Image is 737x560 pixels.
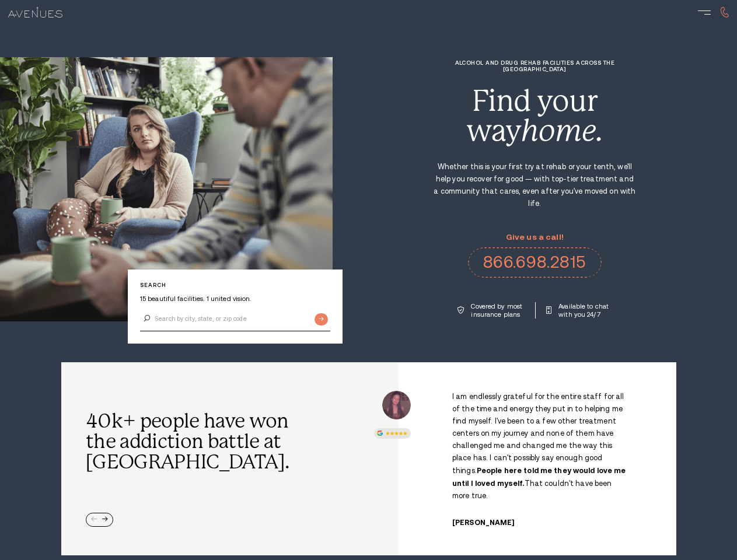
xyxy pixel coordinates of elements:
a: Available to chat with you 24/7 [546,302,612,318]
cite: [PERSON_NAME] [452,519,515,527]
h1: Alcohol and Drug Rehab Facilities across the [GEOGRAPHIC_DATA] [432,60,637,72]
p: I am endlessly grateful for the entire staff for all of the time and energy they put in to helpin... [452,391,631,502]
a: 866.698.2815 [468,247,602,278]
i: home. [521,114,603,148]
p: Whether this is your first try at rehab or your tenth, we'll help you recover for good — with top... [432,161,637,210]
p: Available to chat with you 24/7 [558,302,612,318]
a: Covered by most insurance plans [457,302,524,318]
div: Next slide [102,517,108,523]
strong: People here told me they would love me until I loved myself. [452,466,626,488]
h2: 40k+ people have won the addiction battle at [GEOGRAPHIC_DATA]. [86,411,296,473]
p: Covered by most insurance plans [471,302,524,318]
div: Find your way [432,86,637,145]
input: Submit [315,313,328,325]
p: 15 beautiful facilities. 1 united vision. [140,295,330,303]
input: Search by city, state, or zip code [140,307,330,331]
div: / [414,391,659,527]
p: Give us a call! [468,233,602,242]
p: Search [140,282,330,288]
